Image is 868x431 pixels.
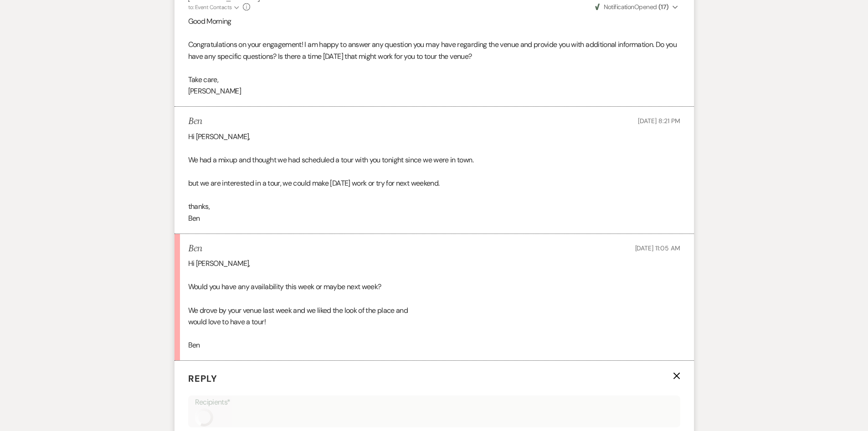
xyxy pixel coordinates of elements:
p: We had a mixup and thought we had scheduled a tour with you tonight since we were in town. [188,154,680,166]
button: NotificationOpened (17) [594,2,680,12]
p: Take care, [188,74,680,86]
p: Recipients* [195,396,673,408]
span: Reply [188,373,217,384]
p: thanks, [188,201,680,213]
img: loading spinner [195,408,213,426]
p: but we are interested in a tour, we could make [DATE] work or try for next weekend. [188,177,680,189]
span: to: Event Contacts [188,4,232,11]
p: Congratulations on your engagement! I am happy to answer any question you may have regarding the ... [188,39,680,62]
p: Ben [188,213,680,224]
span: Notification [604,3,634,11]
span: [DATE] 11:05 AM [635,244,680,252]
strong: ( 17 ) [658,3,669,11]
span: [DATE] 8:21 PM [638,117,680,125]
p: [PERSON_NAME] [188,85,680,97]
div: Hi [PERSON_NAME], Would you have any availability this week or maybe next week? We drove by your ... [188,258,680,351]
button: to: Event Contacts [188,3,241,11]
p: Hi [PERSON_NAME], [188,131,680,143]
span: Opened [595,3,669,11]
h5: Ben [188,243,202,254]
h5: Ben [188,116,202,127]
p: Good Morning [188,16,680,27]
